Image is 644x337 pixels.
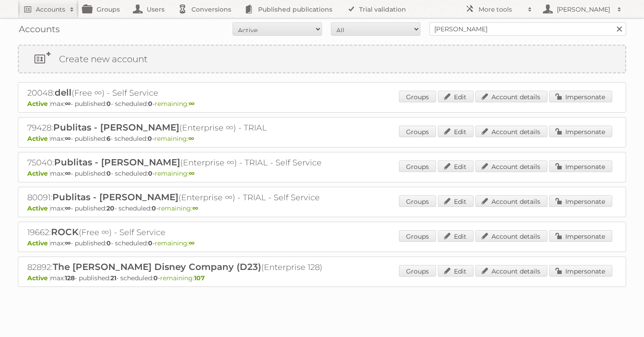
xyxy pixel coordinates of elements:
[160,274,205,282] span: remaining:
[155,239,195,247] span: remaining:
[153,274,158,282] strong: 0
[65,239,71,247] strong: ∞
[155,169,195,177] span: remaining:
[475,160,547,172] a: Account details
[475,195,547,207] a: Account details
[549,91,612,102] a: Impersonate
[53,122,179,133] span: Publitas - [PERSON_NAME]
[65,135,71,143] strong: ∞
[27,274,50,282] span: Active
[438,160,474,172] a: Edit
[399,160,436,172] a: Groups
[65,169,71,177] strong: ∞
[549,160,612,172] a: Impersonate
[36,5,65,14] h2: Accounts
[399,195,436,207] a: Groups
[27,100,50,108] span: Active
[53,261,261,272] span: The [PERSON_NAME] Disney Company (D23)
[19,46,625,72] a: Create new account
[54,157,180,168] span: Publitas - [PERSON_NAME]
[549,195,612,207] a: Impersonate
[27,157,340,168] h2: 75040: (Enterprise ∞) - TRIAL - Self Service
[27,274,617,282] p: max: - published: - scheduled: -
[27,169,50,177] span: Active
[148,100,153,108] strong: 0
[27,261,340,273] h2: 82892: (Enterprise 128)
[475,230,547,242] a: Account details
[148,169,153,177] strong: 0
[438,126,474,137] a: Edit
[155,100,195,108] span: remaining:
[158,204,198,212] span: remaining:
[27,169,617,177] p: max: - published: - scheduled: -
[555,5,613,14] h2: [PERSON_NAME]
[399,265,436,277] a: Groups
[27,204,50,212] span: Active
[110,274,116,282] strong: 21
[27,239,50,247] span: Active
[27,227,340,238] h2: 19662: (Free ∞) - Self Service
[154,135,194,143] span: remaining:
[438,265,474,277] a: Edit
[438,195,474,207] a: Edit
[399,230,436,242] a: Groups
[65,100,71,108] strong: ∞
[549,126,612,137] a: Impersonate
[51,227,79,237] span: ROCK
[27,135,50,143] span: Active
[65,204,71,212] strong: ∞
[106,239,111,247] strong: 0
[106,100,111,108] strong: 0
[475,91,547,102] a: Account details
[399,126,436,137] a: Groups
[27,192,340,203] h2: 80091: (Enterprise ∞) - TRIAL - Self Service
[152,204,156,212] strong: 0
[27,135,617,143] p: max: - published: - scheduled: -
[55,87,72,98] span: dell
[192,204,198,212] strong: ∞
[27,87,340,99] h2: 20048: (Free ∞) - Self Service
[189,100,195,108] strong: ∞
[438,230,474,242] a: Edit
[65,274,75,282] strong: 128
[106,135,110,143] strong: 6
[148,239,153,247] strong: 0
[106,204,114,212] strong: 20
[549,265,612,277] a: Impersonate
[189,239,195,247] strong: ∞
[479,5,523,14] h2: More tools
[475,126,547,137] a: Account details
[188,135,194,143] strong: ∞
[27,204,617,212] p: max: - published: - scheduled: -
[189,169,195,177] strong: ∞
[106,169,111,177] strong: 0
[27,100,617,108] p: max: - published: - scheduled: -
[27,239,617,247] p: max: - published: - scheduled: -
[549,230,612,242] a: Impersonate
[27,122,340,134] h2: 79428: (Enterprise ∞) - TRIAL
[475,265,547,277] a: Account details
[52,192,178,202] span: Publitas - [PERSON_NAME]
[438,91,474,102] a: Edit
[194,274,205,282] strong: 107
[399,91,436,102] a: Groups
[148,135,152,143] strong: 0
